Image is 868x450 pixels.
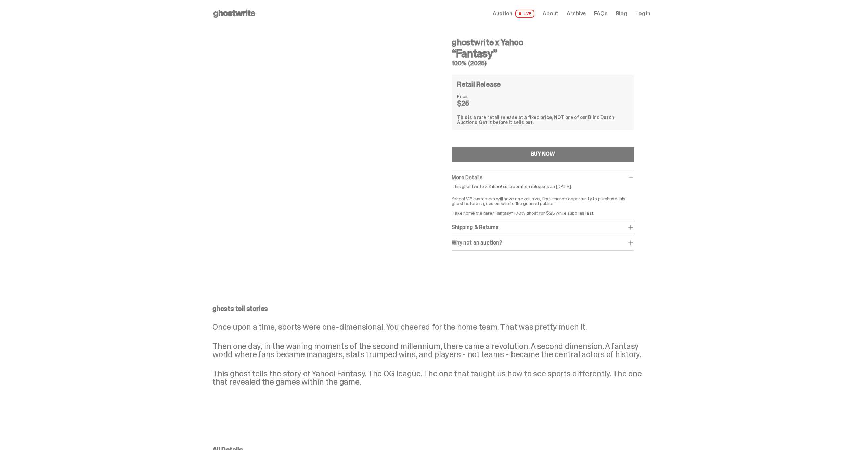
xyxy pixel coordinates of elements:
[452,174,482,181] span: More Details
[452,60,634,66] h5: 100% (2025)
[531,151,555,157] div: BUY NOW
[452,38,634,47] h4: ghostwrite x Yahoo
[616,11,627,16] a: Blog
[452,184,634,189] p: This ghostwrite x Yahoo! collaboration releases on [DATE].
[457,94,491,99] dt: Price
[212,342,650,359] p: Then one day, in the waning moments of the second millennium, there came a revolution. A second d...
[452,48,634,59] h3: “Fantasy”
[452,224,634,231] div: Shipping & Returns
[594,11,607,16] a: FAQs
[567,11,586,16] a: Archive
[212,305,650,312] p: ghosts tell stories
[212,323,650,331] p: Once upon a time, sports were one-dimensional. You cheered for the home team. That was pretty muc...
[493,10,534,18] a: Auction LIVE
[457,100,491,107] dd: $25
[493,11,513,16] span: Auction
[452,147,634,162] button: BUY NOW
[212,370,650,386] p: This ghost tells the story of Yahoo! Fantasy. The OG league. The one that taught us how to see sp...
[452,191,634,215] p: Yahoo! VIP customers will have an exclusive, first-chance opportunity to purchase this ghost befo...
[479,119,534,125] span: Get it before it sells out.
[635,11,650,16] a: Log in
[457,81,501,88] h4: Retail Release
[452,239,634,246] div: Why not an auction?
[457,115,629,125] div: This is a rare retail release at a fixed price, NOT one of our Blind Dutch Auctions.
[515,10,535,18] span: LIVE
[543,11,558,16] a: About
